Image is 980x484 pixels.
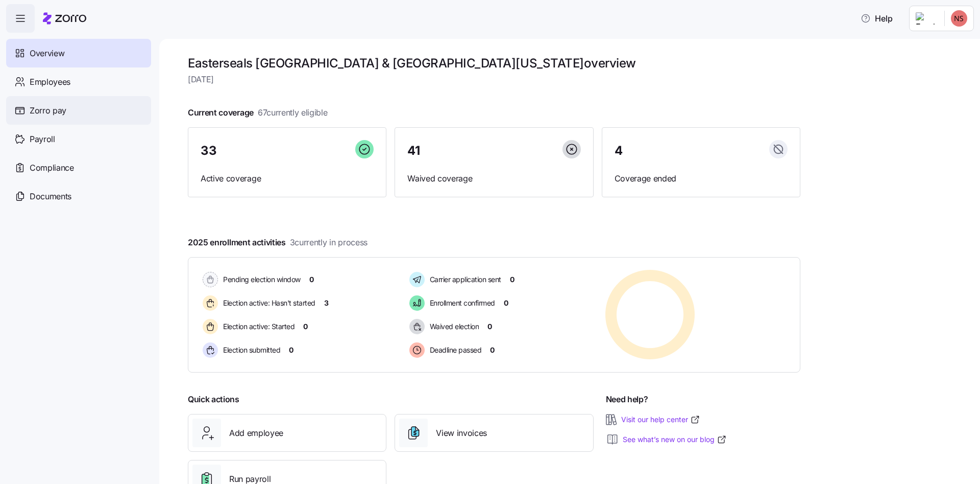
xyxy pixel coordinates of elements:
[220,298,315,308] span: Election active: Hasn't started
[427,274,501,285] span: Carrier application sent
[487,321,492,332] span: 0
[490,345,495,355] span: 0
[201,145,216,157] span: 33
[229,427,283,440] span: Add employee
[6,67,151,96] a: Employees
[6,39,151,67] a: Overview
[621,414,700,425] a: Visit our help center
[951,10,967,27] img: c78704349722b9b65747f7492f2f5d2a
[916,12,936,25] img: Employer logo
[30,104,66,117] span: Zorro pay
[30,133,55,146] span: Payroll
[427,321,479,332] span: Waived election
[615,145,623,157] span: 4
[427,345,482,355] span: Deadline passed
[407,145,420,157] span: 41
[220,345,280,355] span: Election submitted
[510,274,514,285] span: 0
[188,106,328,119] span: Current coverage
[6,96,151,125] a: Zorro pay
[258,106,328,119] span: 67 currently eligible
[220,321,295,332] span: Election active: Started
[188,55,800,71] h1: Easterseals [GEOGRAPHIC_DATA] & [GEOGRAPHIC_DATA][US_STATE] overview
[220,274,301,285] span: Pending election window
[30,162,74,174] span: Compliance
[324,298,329,308] span: 3
[6,182,151,211] a: Documents
[6,125,151,153] a: Payroll
[188,236,367,249] span: 2025 enrollment activities
[303,321,308,332] span: 0
[407,172,580,185] span: Waived coverage
[6,153,151,182] a: Compliance
[623,434,727,445] a: See what’s new on our blog
[861,12,893,25] span: Help
[289,345,293,355] span: 0
[30,47,64,60] span: Overview
[290,236,367,249] span: 3 currently in process
[852,8,901,29] button: Help
[188,73,800,86] span: [DATE]
[504,298,508,308] span: 0
[30,190,71,203] span: Documents
[201,172,374,185] span: Active coverage
[606,393,648,406] span: Need help?
[436,427,487,440] span: View invoices
[188,393,239,406] span: Quick actions
[615,172,788,185] span: Coverage ended
[309,274,314,285] span: 0
[30,76,70,88] span: Employees
[427,298,495,308] span: Enrollment confirmed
